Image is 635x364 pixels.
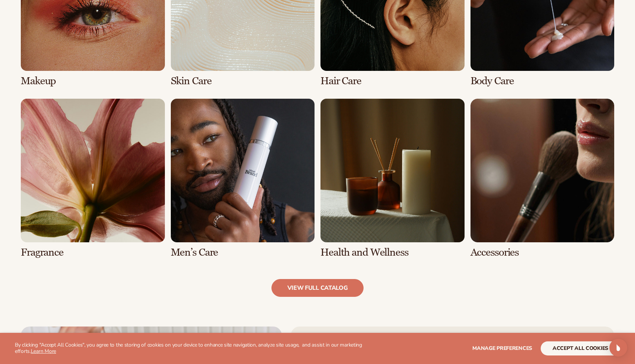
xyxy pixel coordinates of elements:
a: view full catalog [271,279,364,297]
a: Learn More [31,348,56,355]
h3: Skin Care [171,75,315,87]
button: accept all cookies [541,341,620,355]
div: 6 / 8 [171,99,315,258]
div: 7 / 8 [320,99,465,258]
div: Open Intercom Messenger [609,339,627,357]
h3: Body Care [470,75,615,87]
h3: Hair Care [320,75,465,87]
h3: Makeup [21,75,165,87]
span: Manage preferences [472,345,532,352]
button: Manage preferences [472,341,532,355]
div: 5 / 8 [21,99,165,258]
div: 8 / 8 [470,99,615,258]
p: By clicking "Accept All Cookies", you agree to the storing of cookies on your device to enhance s... [15,342,375,355]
